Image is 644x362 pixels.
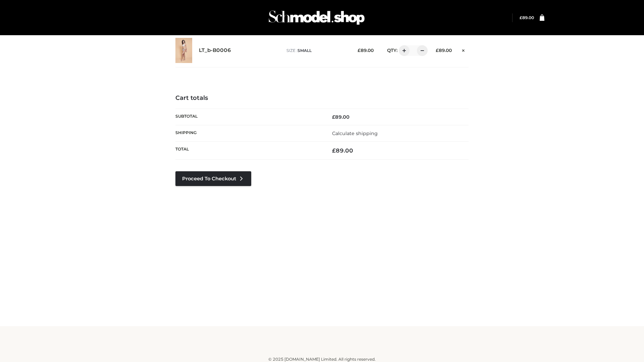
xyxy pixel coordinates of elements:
a: £89.00 [520,15,534,20]
a: LT_b-B0006 [199,47,231,54]
h4: Cart totals [175,95,469,102]
span: £ [520,15,522,20]
a: Calculate shipping [332,130,378,136]
span: £ [332,114,335,120]
span: £ [436,48,439,53]
bdi: 89.00 [332,114,350,120]
bdi: 89.00 [332,147,353,154]
th: Subtotal [175,109,322,125]
bdi: 89.00 [520,15,534,20]
bdi: 89.00 [436,48,452,53]
img: Schmodel Admin 964 [266,4,367,31]
th: Total [175,142,322,160]
a: Remove this item [459,45,469,54]
span: £ [332,147,336,154]
span: SMALL [298,48,312,53]
p: size : [286,48,347,54]
a: Proceed to Checkout [175,171,251,186]
div: QTY: [380,45,425,56]
bdi: 89.00 [358,48,374,53]
span: £ [358,48,361,53]
th: Shipping [175,125,322,141]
